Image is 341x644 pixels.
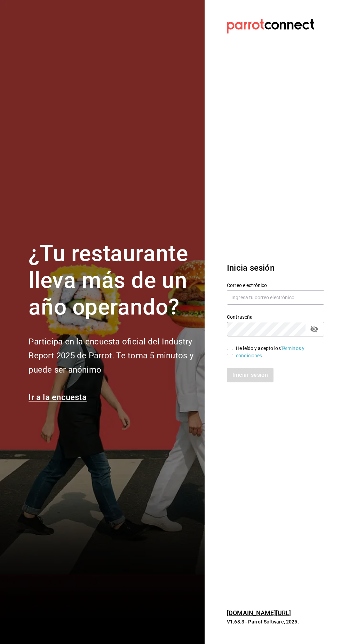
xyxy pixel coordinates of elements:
[308,323,320,335] button: passwordField
[227,283,324,288] label: Correo electrónico
[227,609,291,617] a: [DOMAIN_NAME][URL]
[227,315,324,320] label: Contraseña
[227,262,324,274] h3: Inicia sesión
[227,290,324,305] input: Ingresa tu correo electrónico
[236,345,319,359] div: He leído y acepto los
[29,392,87,402] a: Ir a la encuesta
[29,240,196,320] h1: ¿Tu restaurante lleva más de un año operando?
[227,618,324,625] p: V1.68.3 - Parrot Software, 2025.
[29,335,196,377] h2: Participa en la encuesta oficial del Industry Report 2025 de Parrot. Te toma 5 minutos y puede se...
